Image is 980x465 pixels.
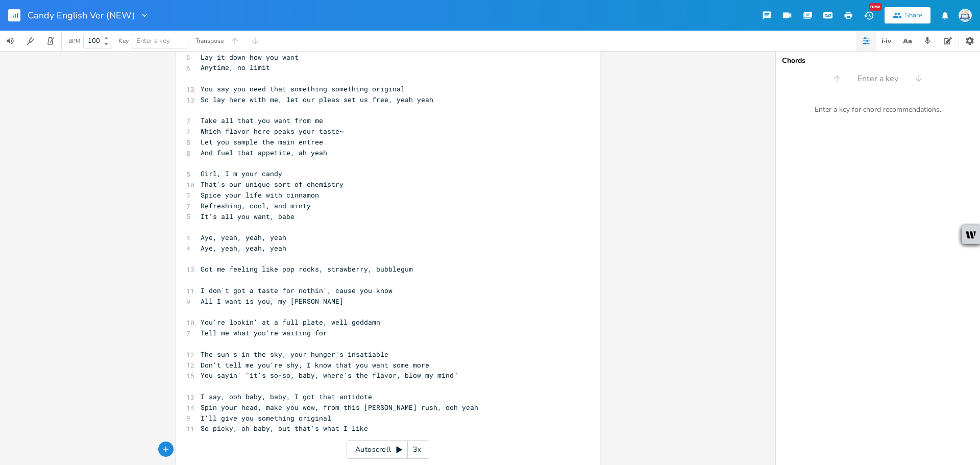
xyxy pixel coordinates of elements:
span: Take all that you want from me [201,116,323,125]
span: Got me feeling like pop rocks, strawberry, bubblegum [201,264,413,274]
div: Key [118,38,129,44]
span: Aye, yeah, yeah, yeah [201,243,286,253]
div: BPM [68,38,80,44]
button: New [859,6,879,25]
span: Anytime, no limit [201,63,270,72]
div: Autoscroll [347,440,429,459]
span: You say you need that something something original [201,84,405,93]
span: I don't got a taste for nothin', cause you know [201,286,393,295]
div: New [869,3,882,11]
span: Aye, yeah, yeah, yeah [201,233,286,242]
div: Enter a key for chord recommendations. [776,99,980,120]
span: Let you sample the main entree [201,137,323,146]
span: So lay here with me, let our pleas set us free, yeah yeah [201,95,433,104]
span: All I want is you, my [PERSON_NAME] [201,297,344,306]
span: I say, ooh baby, baby, I got that antidote [201,392,372,401]
span: I'll give you something original [201,413,331,423]
img: Sign In [959,9,972,22]
span: Don't tell me you're shy, I know that you want some more [201,360,429,370]
span: The sun's in the sky, your hunger's insatiable [201,350,388,359]
span: Tell me what you're waiting for [201,328,327,337]
div: 3x [408,440,426,459]
span: Candy English Ver (NEW) [28,11,135,20]
span: You sayin' "it's so-so, baby, where's the flavor, blow my mind" [201,371,458,380]
span: Girl, I'm your candy [201,169,282,178]
span: So picky, oh baby, but that's what I like [201,424,368,433]
span: Enter a key [857,73,898,85]
span: Spice your life with cinnamon [201,190,319,200]
div: Transpose [195,38,224,44]
span: You're lookin' at a full plate, well goddamn [201,317,380,327]
span: Spin your head, make you wow, from this [PERSON_NAME] rush, ooh yeah [201,403,478,412]
span: That's our unique sort of chemistry [201,180,344,189]
span: Refreshing, cool, and minty [201,201,311,210]
div: Chords [782,57,974,64]
span: It's all you want, babe [201,212,295,221]
button: Share [885,7,930,23]
span: Which flavor here peaks your taste~ [201,127,344,136]
span: Enter a key [136,36,170,45]
span: And fuel that appetite, ah yeah [201,148,327,157]
div: Share [905,11,922,20]
span: Lay it down how you want [201,53,299,62]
